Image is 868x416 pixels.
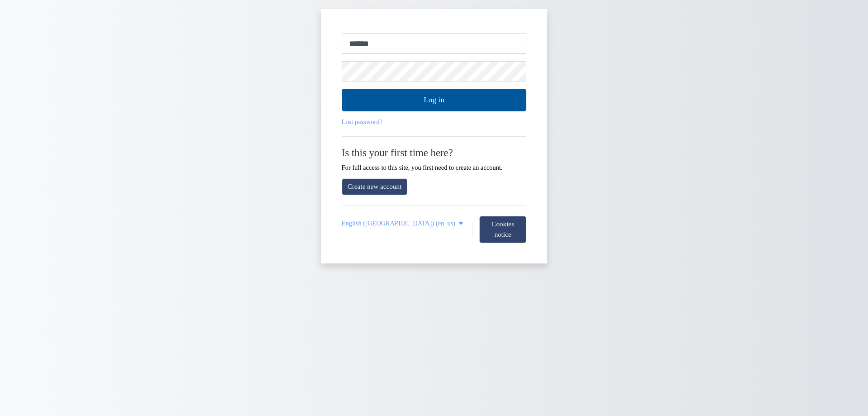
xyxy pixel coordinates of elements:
[342,147,527,171] div: For full access to this site, you first need to create an account.
[342,118,382,125] a: Lost password?
[342,220,465,227] a: English (United States) ‎(en_us)‎
[342,147,527,159] h2: Is this your first time here?
[479,216,526,243] button: Cookies notice
[342,178,408,195] a: Create new account
[342,89,527,111] button: Log in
